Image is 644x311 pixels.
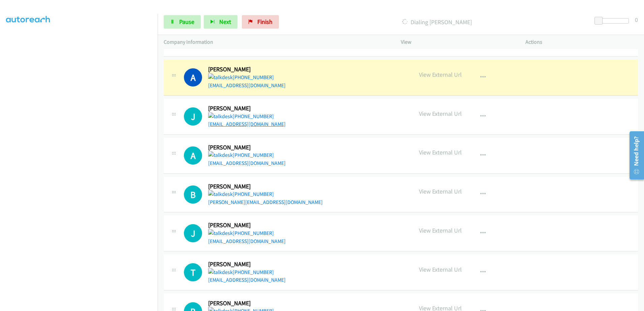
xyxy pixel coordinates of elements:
[208,121,286,127] a: [EMAIL_ADDRESS][DOMAIN_NAME]
[208,151,233,159] img: talkdesk
[208,277,286,283] a: [EMAIL_ADDRESS][DOMAIN_NAME]
[208,230,274,236] a: [PHONE_NUMBER]
[208,221,284,229] h2: [PERSON_NAME]
[208,73,233,81] img: talkdesk
[208,229,233,237] img: talkdesk
[184,68,202,87] h1: A
[419,226,462,235] p: View External Url
[242,15,279,29] a: Finish
[208,191,274,197] a: [PHONE_NUMBER]
[208,43,286,49] a: [EMAIL_ADDRESS][DOMAIN_NAME]
[419,148,462,157] p: View External Url
[208,183,284,191] h2: [PERSON_NAME]
[164,15,201,29] a: Pause
[208,261,284,268] h2: [PERSON_NAME]
[164,38,389,46] p: Company Information
[288,18,586,27] p: Dialing [PERSON_NAME]
[208,238,286,244] a: [EMAIL_ADDRESS][DOMAIN_NAME]
[208,190,233,198] img: talkdesk
[208,144,284,151] h2: [PERSON_NAME]
[179,18,194,26] span: Pause
[184,263,202,281] div: The call is yet to be attempted
[208,105,284,112] h2: [PERSON_NAME]
[204,15,237,29] button: Next
[208,113,274,119] a: [PHONE_NUMBER]
[257,18,272,26] span: Finish
[184,224,202,242] div: The call is yet to be attempted
[598,18,629,24] div: Delay between calls (in seconds)
[208,300,284,307] h2: [PERSON_NAME]
[208,268,233,276] img: talkdesk
[208,199,323,205] a: [PERSON_NAME][EMAIL_ADDRESS][DOMAIN_NAME]
[624,129,644,182] iframe: Resource Center
[184,224,202,242] h1: J
[208,152,274,158] a: [PHONE_NUMBER]
[525,38,638,46] p: Actions
[208,269,274,275] a: [PHONE_NUMBER]
[419,265,462,274] p: View External Url
[184,146,202,165] div: The call is yet to be attempted
[184,263,202,281] h1: T
[401,38,513,46] p: View
[184,107,202,126] h1: J
[208,66,284,73] h2: [PERSON_NAME]
[208,82,286,89] a: [EMAIL_ADDRESS][DOMAIN_NAME]
[419,70,462,79] p: View External Url
[184,185,202,204] h1: B
[208,74,274,80] a: [PHONE_NUMBER]
[208,112,233,120] img: talkdesk
[184,146,202,165] h1: A
[208,160,286,166] a: [EMAIL_ADDRESS][DOMAIN_NAME]
[419,109,462,118] p: View External Url
[419,187,462,196] p: View External Url
[635,15,638,24] div: 0
[219,18,231,26] span: Next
